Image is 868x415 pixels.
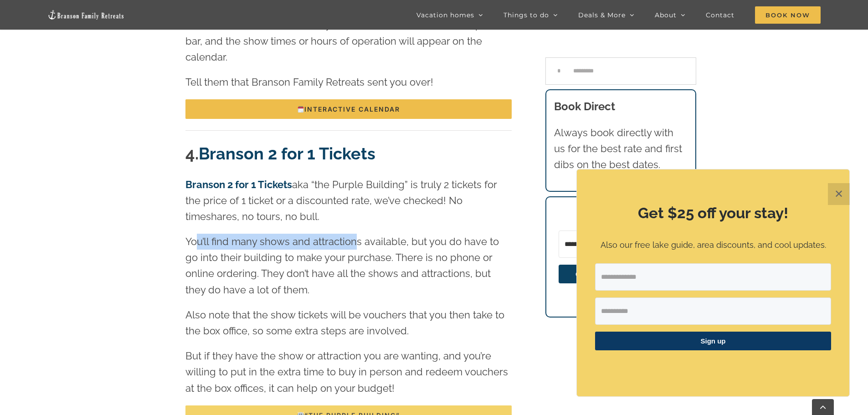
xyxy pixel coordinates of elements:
input: Email Address [595,263,831,291]
p: But if they have the show or attraction you are wanting, and you’re willing to put in the extra t... [185,348,512,396]
b: Book Direct [554,100,615,113]
input: Email Address [559,231,683,258]
span: Contact [706,12,734,18]
span: Book Now [755,6,821,24]
p: Also our free lake guide, area discounts, and cool updates. [595,239,831,252]
span: About [655,12,677,18]
a: Branson 2 for 1 Tickets [185,179,292,190]
input: Search... [545,57,696,85]
img: Branson Family Retreats Logo [47,10,125,20]
p: Tell them that Branson Family Retreats sent you over! [185,74,512,90]
input: First Name [595,297,831,325]
p: Always book directly with us for the best rate and first dibs on the best dates. [554,125,687,173]
p: aka “the Purple Building” is truly 2 tickets for the price of 1 ticket or a discounted rate, we’v... [185,177,512,225]
a: Branson 2 for 1 Tickets [199,144,375,163]
p: ​ [595,362,831,371]
p: Also note that the show tickets will be vouchers that you then take to the box office, so some ex... [185,307,512,339]
input: Search [545,57,573,85]
a: 🗓️Interactive calendar [185,99,512,119]
button: Close [828,183,850,205]
h2: Get $25 off your stay! [595,203,831,224]
button: GET MY FREE LAKE GUIDE [559,265,683,283]
strong: 4. [185,144,375,163]
img: 🗓️ [298,106,304,113]
span: Vacation homes [416,12,474,18]
span: Things to do [503,12,549,18]
p: You’ll find many shows and attractions available, but you do have to go into their building to ma... [185,234,512,298]
span: Deals & More [578,12,626,18]
span: Interactive calendar [297,105,400,113]
button: Sign up [595,332,831,350]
